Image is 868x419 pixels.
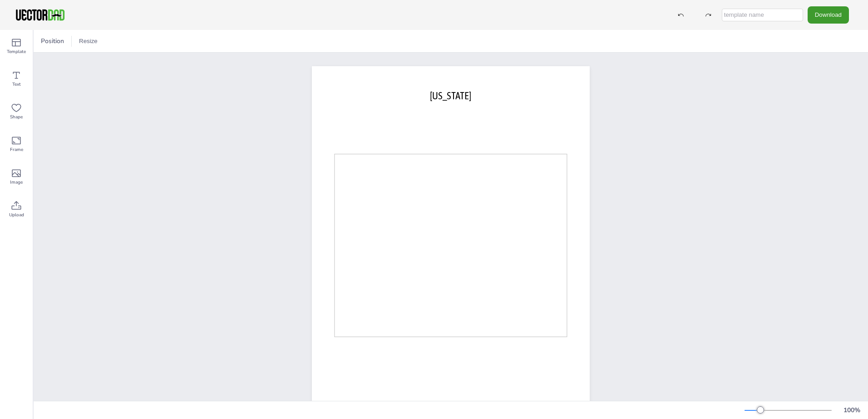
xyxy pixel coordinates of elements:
input: template name [722,9,803,21]
span: Image [10,179,23,186]
button: Download [808,6,849,23]
span: Position [39,37,66,45]
span: Text [12,81,21,88]
button: Resize [75,34,101,49]
span: [US_STATE] [430,90,471,102]
span: Frame [10,146,23,153]
span: Template [7,48,26,55]
img: VectorDad-1.png [15,8,66,22]
span: Upload [9,211,24,219]
span: Shape [10,113,23,121]
div: 100 % [841,406,863,414]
